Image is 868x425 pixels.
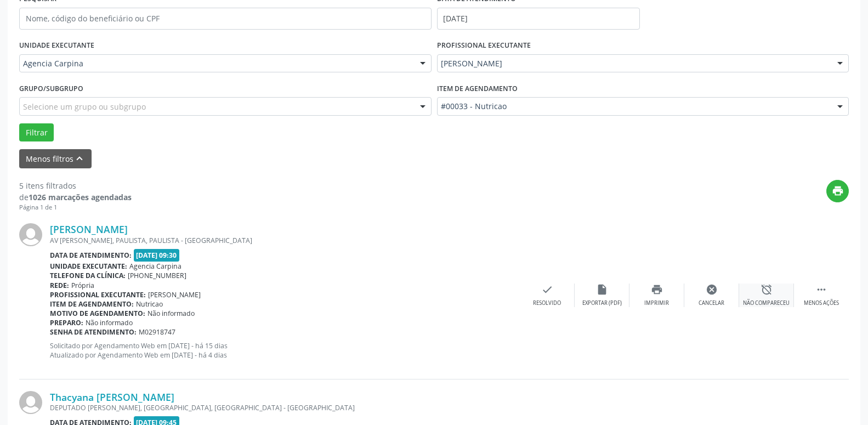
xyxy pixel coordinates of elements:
[815,284,827,296] i: 
[19,180,132,191] div: 5 itens filtrados
[761,284,773,296] i: alarm_off
[128,271,186,280] span: [PHONE_NUMBER]
[596,284,608,296] i: insert_drive_file
[50,236,520,245] div: AV [PERSON_NAME], PAULISTA, PAULISTA - [GEOGRAPHIC_DATA]
[86,318,133,327] span: Não informado
[23,58,409,69] span: Agencia Carpina
[651,284,663,296] i: print
[804,299,839,307] div: Menos ações
[441,58,827,69] span: [PERSON_NAME]
[50,262,127,271] b: Unidade executante:
[437,8,640,30] input: Selecione um intervalo
[147,309,195,318] span: Não informado
[19,8,432,30] input: Nome, código do beneficiário ou CPF
[699,299,724,307] div: Cancelar
[29,192,132,202] strong: 1026 marcações agendadas
[50,341,520,360] p: Solicitado por Agendamento Web em [DATE] - há 15 dias Atualizado por Agendamento Web em [DATE] - ...
[50,327,137,337] b: Senha de atendimento:
[136,299,163,309] span: Nutricao
[19,149,92,168] button: Menos filtroskeyboard_arrow_up
[71,281,94,290] span: Própria
[50,309,145,318] b: Motivo de agendamento:
[19,80,83,97] label: Grupo/Subgrupo
[19,37,94,54] label: UNIDADE EXECUTANTE
[50,251,132,260] b: Data de atendimento:
[832,185,844,197] i: print
[50,281,69,290] b: Rede:
[826,180,849,202] button: print
[582,299,622,307] div: Exportar (PDF)
[19,203,132,212] div: Página 1 de 1
[50,223,128,235] a: [PERSON_NAME]
[73,152,86,165] i: keyboard_arrow_up
[50,318,83,327] b: Preparo:
[644,299,669,307] div: Imprimir
[533,299,561,307] div: Resolvido
[541,284,553,296] i: check
[19,191,132,203] div: de
[706,284,718,296] i: cancel
[50,299,134,309] b: Item de agendamento:
[19,391,42,414] img: img
[134,249,180,262] span: [DATE] 09:30
[148,290,201,299] span: [PERSON_NAME]
[139,327,175,337] span: M02918747
[50,271,126,280] b: Telefone da clínica:
[441,101,827,112] span: #00033 - Nutricao
[19,123,54,142] button: Filtrar
[19,223,42,246] img: img
[50,290,146,299] b: Profissional executante:
[50,403,684,412] div: DEPUTADO [PERSON_NAME], [GEOGRAPHIC_DATA], [GEOGRAPHIC_DATA] - [GEOGRAPHIC_DATA]
[50,391,174,403] a: Thacyana [PERSON_NAME]
[743,299,790,307] div: Não compareceu
[129,262,181,271] span: Agencia Carpina
[437,80,518,97] label: Item de agendamento
[23,101,146,112] span: Selecione um grupo ou subgrupo
[437,37,531,54] label: PROFISSIONAL EXECUTANTE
